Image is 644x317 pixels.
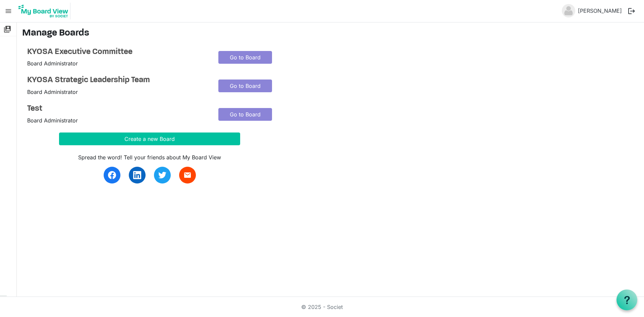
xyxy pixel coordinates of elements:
a: KYOSA Executive Committee [27,47,208,57]
button: Create a new Board [59,133,240,145]
img: My Board View Logo [16,3,70,19]
span: Board Administrator [27,117,78,124]
a: © 2025 - Societ [301,304,343,310]
span: Board Administrator [27,89,78,95]
img: twitter.svg [158,171,166,179]
a: [PERSON_NAME] [575,4,625,17]
button: logout [625,4,639,18]
span: menu [2,5,15,17]
h3: Manage Boards [22,28,639,39]
a: Go to Board [218,80,272,92]
a: KYOSA Strategic Leadership Team [27,75,208,85]
img: no-profile-picture.svg [562,4,575,17]
img: facebook.svg [108,171,116,179]
img: linkedin.svg [133,171,141,179]
a: Test [27,104,208,114]
a: email [179,167,196,183]
a: My Board View Logo [16,3,73,19]
a: Go to Board [218,51,272,64]
a: Go to Board [218,108,272,121]
span: email [183,171,192,179]
span: switch_account [3,22,11,36]
span: Board Administrator [27,60,78,67]
div: Spread the word! Tell your friends about My Board View [59,153,240,161]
